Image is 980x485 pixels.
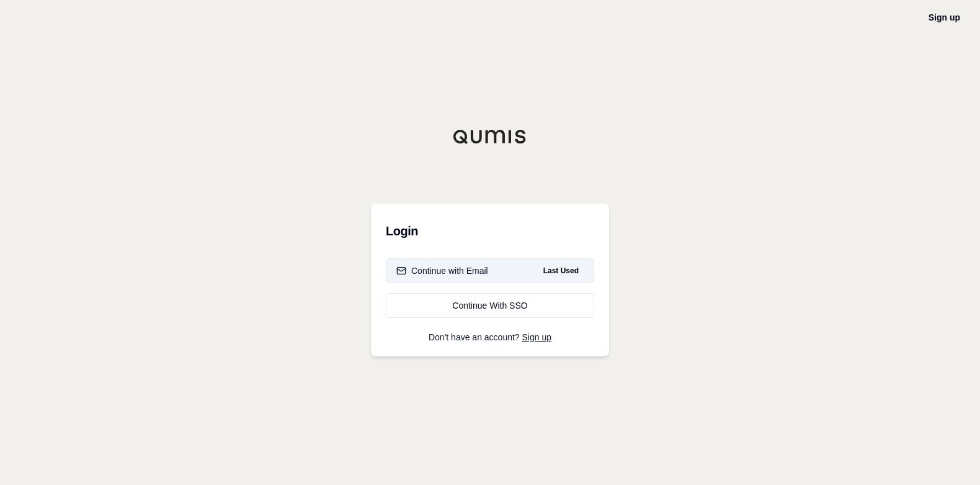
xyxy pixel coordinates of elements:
[396,265,488,277] div: Continue with Email
[386,333,594,342] p: Don't have an account?
[929,12,960,22] a: Sign up
[522,332,551,342] a: Sign up
[386,293,594,318] a: Continue With SSO
[396,299,584,312] div: Continue With SSO
[386,258,594,283] button: Continue with EmailLast Used
[453,129,527,144] img: Qumis
[538,263,584,278] span: Last Used
[386,219,594,243] h3: Login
